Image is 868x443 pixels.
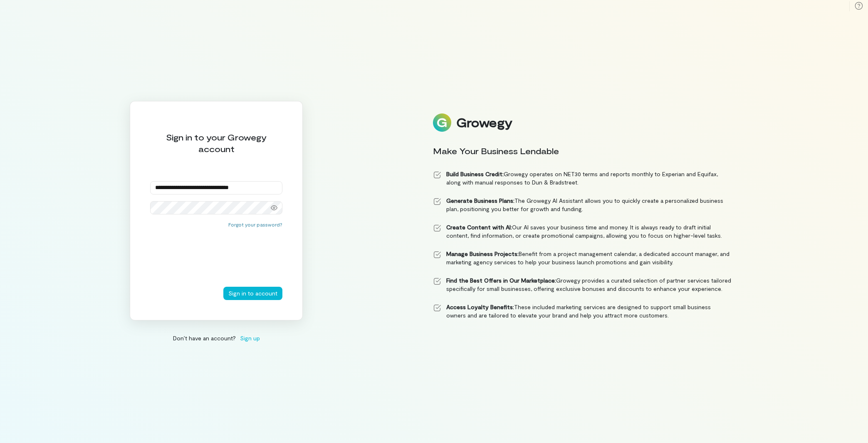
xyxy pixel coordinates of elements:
[446,197,514,204] strong: Generate Business Plans:
[433,223,732,240] li: Our AI saves your business time and money. It is always ready to draft initial content, find info...
[446,170,504,177] strong: Build Business Credit:
[433,303,732,320] li: These included marketing services are designed to support small business owners and are tailored ...
[446,277,556,284] strong: Find the Best Offers in Our Marketplace:
[446,250,519,257] strong: Manage Business Projects:
[150,131,282,155] div: Sign in to your Growegy account
[240,334,260,342] span: Sign up
[433,113,451,132] img: Logo
[446,224,512,231] strong: Create Content with AI:
[433,170,732,187] li: Growegy operates on NET30 terms and reports monthly to Experian and Equifax, along with manual re...
[223,287,282,300] button: Sign in to account
[433,276,732,293] li: Growegy provides a curated selection of partner services tailored specifically for small business...
[433,197,732,213] li: The Growegy AI Assistant allows you to quickly create a personalized business plan, positioning y...
[433,145,732,157] div: Make Your Business Lendable
[433,250,732,266] li: Benefit from a project management calendar, a dedicated account manager, and marketing agency ser...
[446,303,514,310] strong: Access Loyalty Benefits:
[130,334,303,342] div: Don’t have an account?
[228,221,282,228] button: Forgot your password?
[456,116,512,130] div: Growegy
